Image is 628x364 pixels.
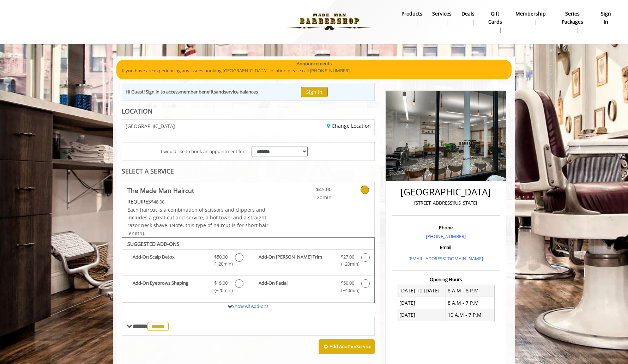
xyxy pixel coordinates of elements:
[479,9,510,35] a: Gift cardsgift cards
[259,279,333,294] b: Add-On Facial
[252,253,370,270] label: Add-On Beard Trim
[426,233,466,239] a: [PHONE_NUMBER]
[337,287,358,294] span: (+40min )
[224,89,258,95] b: service balances
[161,148,244,155] span: I would like to book an appointment for
[122,67,506,74] p: If you have are experiencing any issues booking [GEOGRAPHIC_DATA] location please call [PHONE_NUM...
[127,198,269,206] div: $48.00
[397,285,446,297] td: [DATE] To [DATE]
[446,309,494,321] td: 10 A.M - 7 P.M
[551,9,594,35] a: Series packagesSeries packages
[122,168,375,175] div: SELECT A SERVICE
[252,279,370,296] label: Add-On Facial
[127,198,151,205] span: This service needs some Advance to be paid before we block your appointment
[397,309,446,321] td: [DATE]
[126,253,244,270] label: Add-On Scalp Detox
[432,10,452,18] b: Services
[126,123,175,129] span: [GEOGRAPHIC_DATA]
[397,9,427,27] a: Productsproducts
[133,279,207,294] b: Add-On Eyebrows Shaping
[599,10,613,26] b: sign in
[214,253,228,261] span: $50.00
[126,88,258,96] div: Hi Guest! Sign in to access and
[393,245,498,250] h3: Email
[133,253,207,268] b: Add-On Scalp Detox
[337,260,358,268] span: (+20min )
[446,297,494,309] td: 8 A.M - 7 P.M
[126,279,244,296] label: Add-On Eyebrows Shaping
[327,122,371,129] a: Change Location
[393,187,498,197] h2: [GEOGRAPHIC_DATA]
[594,9,618,27] a: sign insign in
[122,107,152,115] b: LOCATION
[214,279,228,287] span: $15.00
[511,9,551,27] a: MembershipMembership
[397,297,446,309] td: [DATE]
[232,303,268,309] a: Show All Add-ons
[330,343,371,350] b: Add Another Service
[127,241,180,247] b: SUGGESTED ADD-ONS
[446,285,494,297] td: 8 A.M - 8 P.M
[180,89,216,95] b: member benefits
[122,237,375,303] div: The Made Man Haircut Add-onS
[259,253,333,268] b: Add-On [PERSON_NAME] Trim
[401,10,422,18] b: products
[319,339,375,354] button: Add AnotherService
[211,260,231,268] span: (+20min )
[461,10,475,18] b: Deals
[393,199,498,207] p: [STREET_ADDRESS][US_STATE]
[290,186,332,193] span: $45.00
[290,194,332,201] span: 20min
[515,10,546,18] b: Membership
[297,60,332,67] b: Announcements
[301,87,328,97] button: Sign In
[409,255,483,262] a: [EMAIL_ADDRESS][DOMAIN_NAME]
[457,9,479,27] a: DealsDeals
[484,10,505,26] b: gift cards
[341,253,354,261] span: $27.00
[392,277,500,282] h3: Opening Hours
[427,9,457,27] a: ServicesServices
[127,186,194,195] b: The Made Man Haircut
[281,2,378,41] img: Made Man Barbershop logo
[556,10,589,26] b: Series packages
[211,287,231,294] span: (+20min )
[341,279,354,287] span: $50.00
[127,206,268,237] span: Each haircut is a combination of scissors and clippers and includes a great cut and service, a ho...
[393,225,498,230] h3: Phone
